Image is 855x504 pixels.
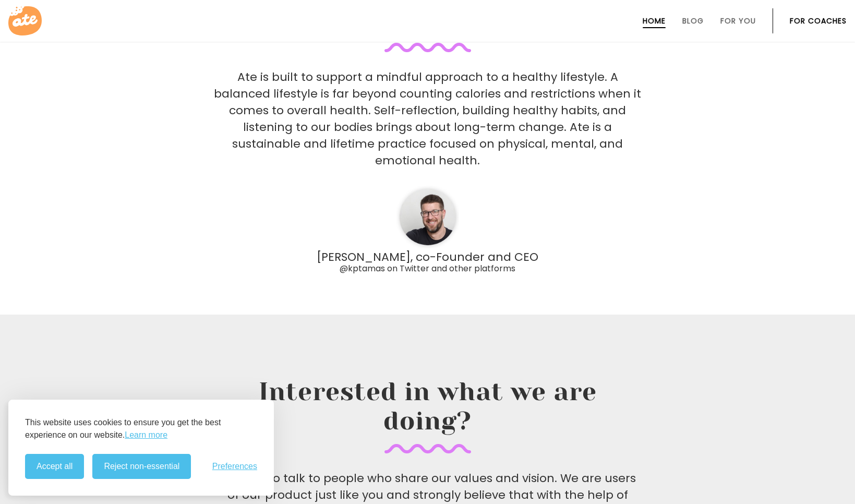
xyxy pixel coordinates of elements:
[643,17,666,25] a: Home
[720,17,756,25] a: For You
[125,429,167,441] a: Learn more
[214,69,642,169] p: Ate is built to support a mindful approach to a healthy lifestyle. A balanced lifestyle is far be...
[396,186,459,248] img: team photo
[25,416,257,441] p: This website uses cookies to ensure you get the best experience on our website.
[212,462,257,471] span: Preferences
[214,252,642,273] p: [PERSON_NAME], co-Founder and CEO
[212,462,257,471] button: Toggle preferences
[340,262,515,274] span: @kptamas on Twitter and other platforms
[219,377,636,453] h2: Interested in what we are doing?
[682,17,704,25] a: Blog
[790,17,847,25] a: For Coaches
[25,454,84,479] button: Accept all cookies
[92,454,191,479] button: Reject non-essential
